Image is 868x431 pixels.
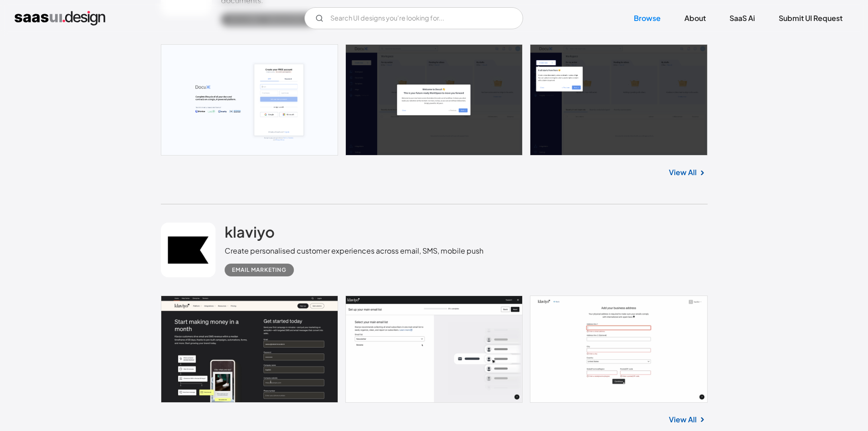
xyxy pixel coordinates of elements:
div: Create personalised customer experiences across email, SMS, mobile push [225,245,483,256]
form: Email Form [304,7,523,29]
a: View All [669,167,697,178]
a: View All [669,414,697,425]
a: About [673,8,717,28]
a: SaaS Ai [719,8,766,28]
input: Search UI designs you're looking for... [304,7,523,29]
a: home [15,11,105,26]
h2: klaviyo [225,223,275,241]
a: Submit UI Request [768,8,853,28]
div: Email Marketing [232,265,287,275]
a: klaviyo [225,223,275,245]
a: Browse [623,8,672,28]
